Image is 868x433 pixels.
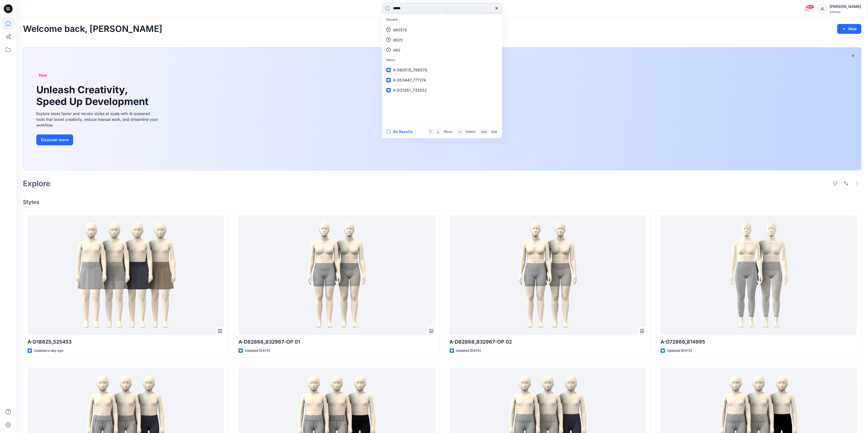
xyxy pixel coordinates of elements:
a: d60515 [383,25,501,35]
a: A-D53447_777274 [383,75,501,85]
p: d605 [393,37,403,43]
div: Athleta [830,10,861,14]
p: Updated [DATE] [456,348,481,354]
p: d60515 [393,27,407,33]
span: New [39,72,47,79]
p: A-D82868_832967-OP 02 [450,338,646,346]
a: Discover more [36,134,159,145]
span: A-D60515_788576 [393,68,427,72]
span: 99+ [806,5,815,9]
p: Move [444,129,452,135]
p: A-D82868_832967-OP 01 [238,338,435,346]
p: A-D18625_525453 [28,338,224,346]
span: A-D53447_777274 [393,78,426,82]
a: A-D31951_733552 [383,85,501,95]
h2: Explore [23,179,50,188]
p: Items [383,55,501,65]
a: A-D72966_814995 [661,215,857,335]
p: A-D72966_814995 [661,338,857,346]
div: [PERSON_NAME] [830,3,861,10]
a: A-D82868_832967-OP 01 [238,215,435,335]
a: A-D60515_788576 [383,65,501,75]
h2: Welcome back, [PERSON_NAME] [23,24,162,34]
p: esc [481,129,487,135]
p: Select [466,129,475,135]
a: A-D82868_832967-OP 02 [450,215,646,335]
span: A-D31951_733552 [393,88,427,92]
a: A-D18625_525453 [28,215,224,335]
p: d60 [393,47,400,53]
a: d605 [383,35,501,45]
button: New [837,24,861,34]
div: JL [818,4,827,14]
p: Updated a day ago [34,348,63,354]
h1: Unleash Creativity, Speed Up Development [36,84,151,107]
p: Quit [491,129,497,135]
p: Recent [383,15,501,25]
h4: Styles [23,199,861,205]
a: d60 [383,45,501,55]
div: Explore ideas faster and recolor styles at scale with AI-powered tools that boost creativity, red... [36,111,159,128]
p: Updated [DATE] [667,348,692,354]
button: All Results [386,128,416,135]
p: Updated [DATE] [245,348,270,354]
button: Discover more [36,134,73,145]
